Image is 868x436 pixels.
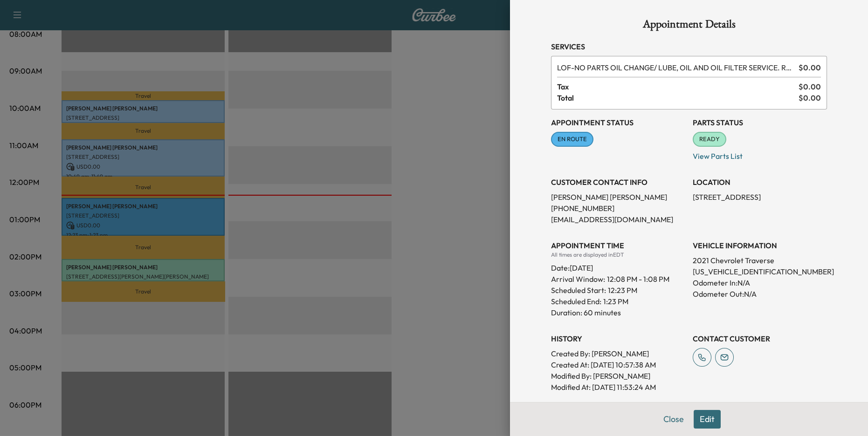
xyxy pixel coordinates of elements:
p: [PERSON_NAME] [PERSON_NAME] [551,191,685,203]
h3: APPOINTMENT TIME [551,240,685,251]
p: Arrival Window: [551,273,685,285]
button: Edit [694,410,721,429]
h3: VEHICLE INFORMATION [693,240,827,251]
span: $ 0.00 [799,81,821,92]
span: NO PARTS OIL CHANGE/ LUBE, OIL AND OIL FILTER SERVICE. RESET OIL LIFE MONITOR. HAZARDOUS WASTE FE... [557,62,795,73]
p: Created At : [DATE] 10:57:38 AM [551,359,685,370]
span: READY [694,135,725,144]
p: Modified At : [DATE] 11:53:24 AM [551,381,685,393]
p: [PHONE_NUMBER] [551,203,685,214]
h3: Parts Status [693,117,827,128]
p: Odometer Out: N/A [693,288,827,300]
p: Duration: 60 minutes [551,307,685,318]
span: $ 0.00 [799,92,821,103]
p: 12:23 PM [608,285,637,296]
h3: History [551,333,685,344]
p: Scheduled End: [551,296,601,307]
h3: LOCATION [693,177,827,188]
p: [STREET_ADDRESS] [693,191,827,203]
h3: CUSTOMER CONTACT INFO [551,177,685,188]
h3: CONTACT CUSTOMER [693,333,827,344]
p: Scheduled Start: [551,285,606,296]
div: All times are displayed in EDT [551,251,685,259]
span: EN ROUTE [552,135,592,144]
div: Date: [DATE] [551,259,685,273]
p: Odometer In: N/A [693,277,827,288]
p: 1:23 PM [603,296,628,307]
p: Modified By : [PERSON_NAME] [551,370,685,381]
p: [EMAIL_ADDRESS][DOMAIN_NAME] [551,214,685,225]
h3: Services [551,41,827,52]
p: Created By : [PERSON_NAME] [551,348,685,359]
span: 12:08 PM - 1:08 PM [607,273,669,285]
p: View Parts List [693,147,827,162]
h3: Appointment Status [551,117,685,128]
p: 2021 Chevrolet Traverse [693,255,827,266]
span: $ 0.00 [799,62,821,73]
p: [US_VEHICLE_IDENTIFICATION_NUMBER] [693,266,827,277]
span: Tax [557,81,799,92]
h1: Appointment Details [551,19,827,34]
button: Close [657,410,690,429]
span: Total [557,92,799,103]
